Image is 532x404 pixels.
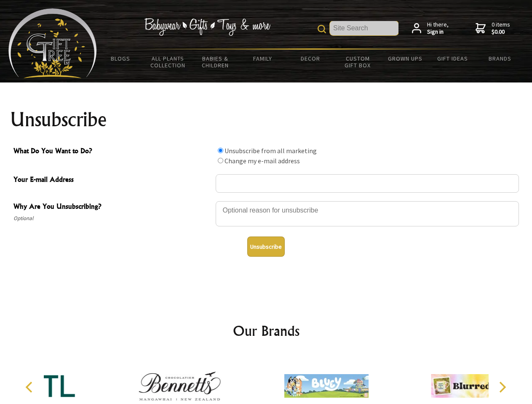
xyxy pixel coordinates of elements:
[318,25,326,33] img: product search
[13,213,211,223] span: Optional
[427,28,449,36] strong: Sign in
[476,21,510,36] a: 0 items$0.00
[13,174,211,186] span: Your E-mail Address
[216,174,519,193] input: Your E-mail Address
[492,21,510,36] span: 0 items
[239,50,287,67] a: Family
[13,201,211,213] span: Why Are You Unsubscribing?
[330,21,398,35] input: Site Search
[192,50,239,74] a: Babies & Children
[21,378,40,396] button: Previous
[492,28,510,36] strong: $0.00
[216,201,519,226] textarea: Why Are You Unsubscribing?
[476,50,524,67] a: Brands
[97,50,144,67] a: BLOGS
[381,50,429,67] a: Grown Ups
[10,109,522,130] h1: Unsubscribe
[334,50,382,74] a: Custom Gift Box
[247,237,285,257] button: Unsubscribe
[225,157,300,165] label: Change my e-mail address
[412,21,449,36] a: Hi there,Sign in
[429,50,476,67] a: Gift Ideas
[218,148,223,153] input: What Do You Want to Do?
[144,18,270,36] img: Babywear - Gifts - Toys & more
[493,378,511,396] button: Next
[13,146,211,158] span: What Do You Want to Do?
[8,8,97,78] img: Babyware - Gifts - Toys and more...
[144,50,192,74] a: All Plants Collection
[427,21,449,36] span: Hi there,
[218,158,223,163] input: What Do You Want to Do?
[17,321,516,341] h2: Our Brands
[286,50,334,67] a: Decor
[225,146,317,155] label: Unsubscribe from all marketing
